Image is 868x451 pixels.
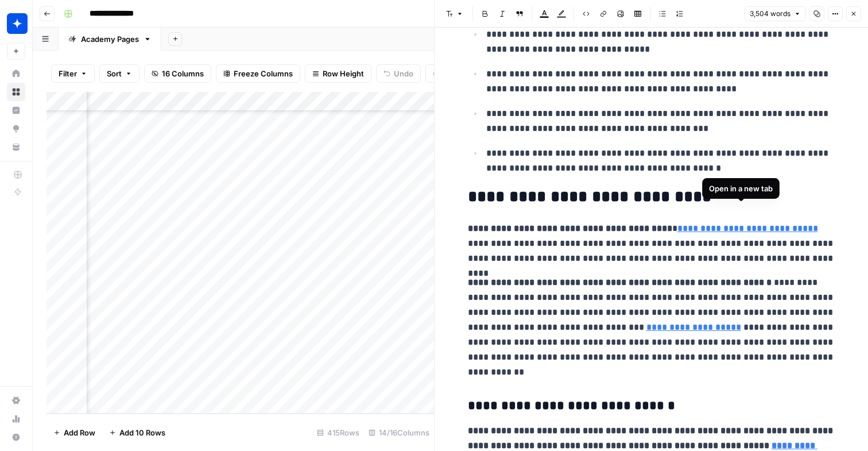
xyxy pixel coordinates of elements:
button: Row Height [305,64,371,83]
a: Settings [7,391,25,410]
a: Academy Pages [59,28,161,51]
a: Opportunities [7,120,25,138]
div: 14/16 Columns [364,423,434,442]
a: Insights [7,101,25,120]
button: Help + Support [7,428,25,446]
button: Add 10 Rows [102,423,172,442]
span: 16 Columns [162,68,204,79]
span: Freeze Columns [234,68,293,79]
button: Undo [376,64,421,83]
a: Browse [7,83,25,101]
button: 16 Columns [144,64,211,83]
button: Sort [99,64,139,83]
a: Home [7,64,25,83]
button: Freeze Columns [216,64,300,83]
a: Your Data [7,138,25,156]
button: Workspace: Wiz [7,9,25,38]
button: 3,504 words [745,6,806,21]
button: Filter [51,64,95,83]
span: Row Height [323,68,364,79]
span: Add Row [64,427,95,438]
div: Open in a new tab [710,183,773,194]
div: 415 Rows [312,423,364,442]
span: Undo [394,68,413,79]
span: Sort [107,68,122,79]
img: Wiz Logo [7,13,28,34]
span: 3,504 words [750,9,790,19]
button: Add Row [46,423,102,442]
span: Filter [59,68,77,79]
div: Academy Pages [81,33,139,45]
span: Add 10 Rows [119,427,165,438]
a: Usage [7,410,25,428]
